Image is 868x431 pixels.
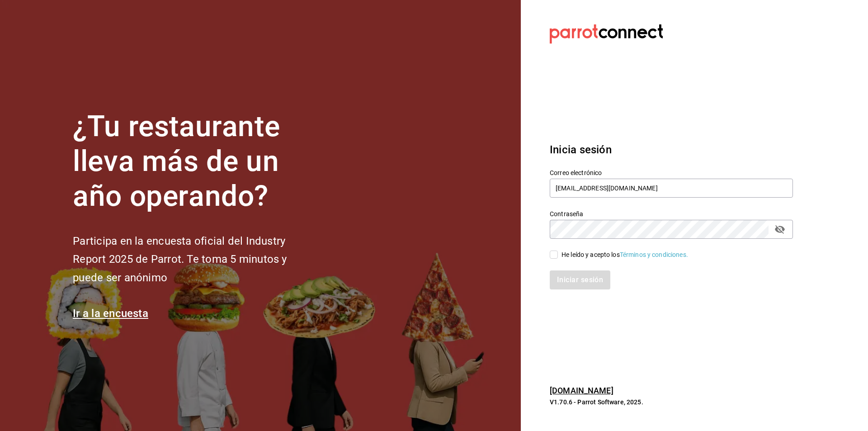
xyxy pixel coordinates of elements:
p: V1.70.6 - Parrot Software, 2025. [550,398,793,407]
a: [DOMAIN_NAME] [550,386,613,395]
h3: Inicia sesión [550,142,793,158]
div: He leído y acepto los [561,250,688,260]
h1: ¿Tu restaurante lleva más de un año operando? [73,109,317,213]
label: Correo electrónico [550,170,793,176]
a: Ir a la encuesta [73,307,148,320]
button: passwordField [772,222,788,237]
input: Ingresa tu correo electrónico [550,179,793,198]
a: Términos y condiciones. [620,251,688,258]
h2: Participa en la encuesta oficial del Industry Report 2025 de Parrot. Te toma 5 minutos y puede se... [73,232,317,287]
label: Contraseña [550,211,793,217]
